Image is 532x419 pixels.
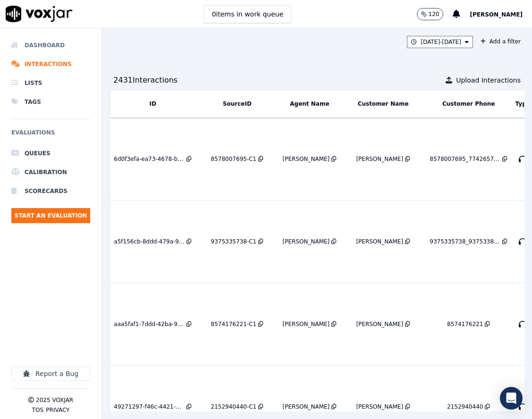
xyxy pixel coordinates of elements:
[223,100,252,108] button: SourceID
[430,238,500,245] div: 9375335738_9375338424
[11,55,90,74] a: Interactions
[211,155,257,163] div: 8578007695-C1
[500,387,523,410] div: Open Intercom Messenger
[283,320,330,328] div: [PERSON_NAME]
[11,74,90,92] a: Lists
[447,403,483,411] div: 2152940440
[11,163,90,182] a: Calibration
[283,403,330,411] div: [PERSON_NAME]
[447,320,483,328] div: 8574176221
[46,406,69,414] button: Privacy
[429,10,439,18] p: 120
[6,6,73,22] img: voxjar logo
[442,100,495,108] button: Customer Phone
[150,100,156,108] button: ID
[430,155,500,163] div: 8578007695_7742657657
[32,406,43,414] button: TOS
[283,155,330,163] div: [PERSON_NAME]
[11,182,90,201] a: Scorecards
[356,155,403,163] div: [PERSON_NAME]
[356,320,403,328] div: [PERSON_NAME]
[11,92,90,111] a: Tags
[515,100,530,108] button: Type
[470,11,523,18] span: [PERSON_NAME]
[417,8,444,20] button: 120
[477,36,524,47] button: Add a filter
[417,8,453,20] button: 120
[114,155,185,163] div: 6d0f3efa-ea73-4678-b8b6-b9b0f3fa06af
[11,127,90,144] h6: Evaluations
[211,320,257,328] div: 8574176221-C1
[11,144,90,163] a: Queues
[456,75,521,85] span: Upload Interactions
[11,36,90,55] a: Dashboard
[211,403,257,411] div: 2152940440-C1
[11,367,90,381] button: Report a Bug
[114,238,185,245] div: a5f156cb-8ddd-479a-9d3f-ee662af0de55
[114,403,185,411] div: 49271297-f46c-4421-ba4a-1561f208d4b1
[36,396,73,404] p: 2025 Voxjar
[358,100,409,108] button: Customer Name
[290,100,329,108] button: Agent Name
[470,8,532,20] button: [PERSON_NAME]
[204,5,292,23] button: 0items in work queue
[356,238,403,245] div: [PERSON_NAME]
[113,75,177,86] div: 2431 Interaction s
[211,238,257,245] div: 9375335738-C1
[407,36,473,48] button: [DATE]-[DATE]
[356,403,403,411] div: [PERSON_NAME]
[446,75,521,85] button: Upload Interactions
[11,208,90,223] button: Start an Evaluation
[283,238,330,245] div: [PERSON_NAME]
[114,320,185,328] div: aaa5faf1-7ddd-42ba-980b-23d561f95393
